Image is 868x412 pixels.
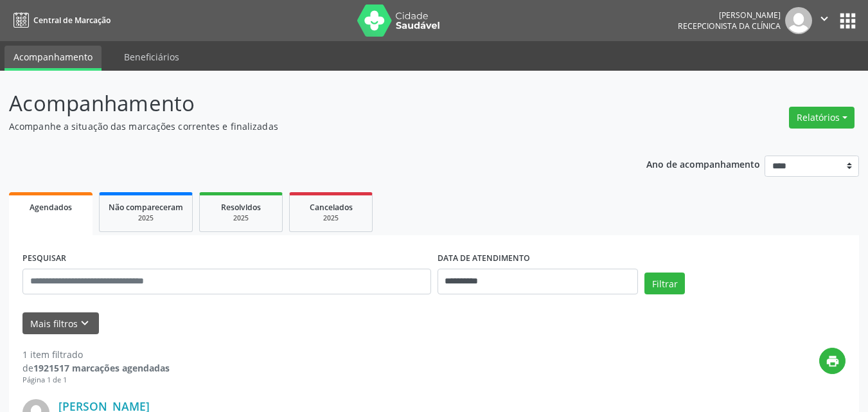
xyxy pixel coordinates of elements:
a: Acompanhamento [4,46,102,71]
div: de [22,361,170,375]
a: Central de Marcação [9,10,111,31]
a: Beneficiários [115,46,188,68]
button: Relatórios [789,107,855,129]
span: Resolvidos [221,202,261,213]
div: 2025 [109,213,183,223]
span: Não compareceram [109,202,183,213]
label: PESQUISAR [22,249,66,269]
button:  [812,7,837,34]
p: Acompanhe a situação das marcações correntes e finalizadas [9,120,604,133]
i: print [826,354,840,368]
span: Recepcionista da clínica [678,21,781,31]
span: Cancelados [310,202,353,213]
div: [PERSON_NAME] [678,10,781,21]
span: Agendados [30,202,72,213]
button: print [819,348,846,374]
div: 2025 [299,213,363,223]
div: 2025 [209,213,273,223]
button: apps [837,10,859,32]
button: Filtrar [644,273,685,294]
p: Acompanhamento [9,87,604,120]
button: Mais filtroskeyboard_arrow_down [22,312,99,335]
label: DATA DE ATENDIMENTO [438,249,530,269]
div: 1 item filtrado [22,348,170,361]
span: Central de Marcação [33,15,111,26]
img: img [785,7,812,34]
i:  [817,12,831,26]
div: Página 1 de 1 [22,375,170,386]
i: keyboard_arrow_down [78,316,92,330]
p: Ano de acompanhamento [646,156,760,172]
strong: 1921517 marcações agendadas [33,362,170,374]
